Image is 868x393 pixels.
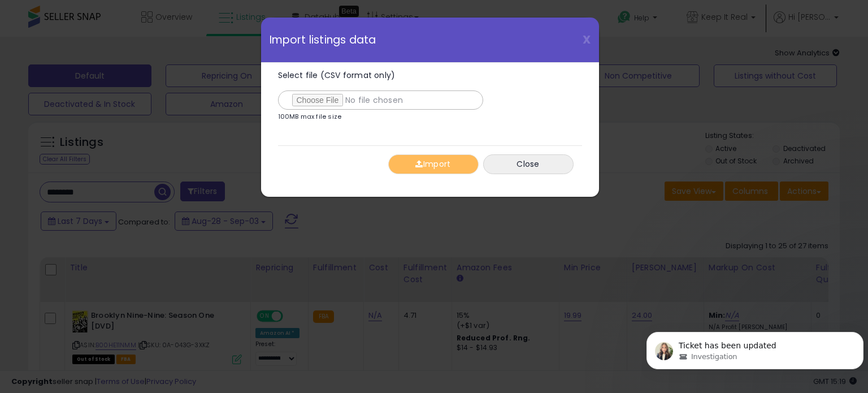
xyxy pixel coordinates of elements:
[278,114,342,120] p: 100MB max file size
[583,32,591,47] span: X
[483,154,574,174] button: Close
[388,154,479,174] button: Import
[278,70,396,81] span: Select file (CSV format only)
[642,308,868,387] iframe: Intercom notifications message
[270,34,376,45] span: Import listings data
